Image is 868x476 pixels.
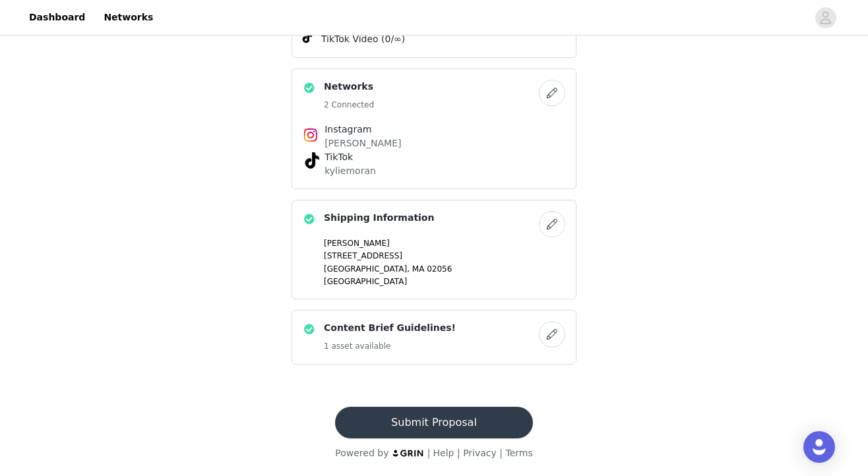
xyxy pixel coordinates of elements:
a: Help [433,448,454,458]
h4: TikTok [325,150,543,164]
button: Submit Proposal [335,407,532,438]
h5: 1 asset available [324,340,456,352]
a: Networks [96,3,161,32]
a: Terms [505,448,532,458]
div: avatar [819,7,832,28]
h4: Networks [324,80,374,94]
h4: Content Brief Guidelines! [324,321,456,335]
span: | [427,448,431,458]
span: [GEOGRAPHIC_DATA], [324,264,410,274]
a: Privacy [463,448,497,458]
a: Dashboard [21,3,93,32]
span: 02056 [427,264,452,274]
img: logo [392,449,425,458]
span: Powered by [335,448,388,458]
div: Shipping Information [292,200,576,299]
p: [STREET_ADDRESS] [324,250,565,262]
div: Content Brief Guidelines! [292,310,576,365]
span: TikTok Video (0/∞) [321,32,405,46]
span: | [457,448,460,458]
span: MA [412,264,425,274]
p: [GEOGRAPHIC_DATA] [324,276,565,287]
img: Instagram Icon [303,127,319,143]
h4: Instagram [325,123,543,136]
div: Open Intercom Messenger [803,431,835,463]
div: Networks [292,69,576,189]
h5: 2 Connected [324,99,374,111]
span: | [499,448,503,458]
p: [PERSON_NAME] [324,237,565,249]
p: kyliemoran [325,164,543,178]
p: [PERSON_NAME] [325,136,543,150]
h4: Shipping Information [324,211,434,225]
